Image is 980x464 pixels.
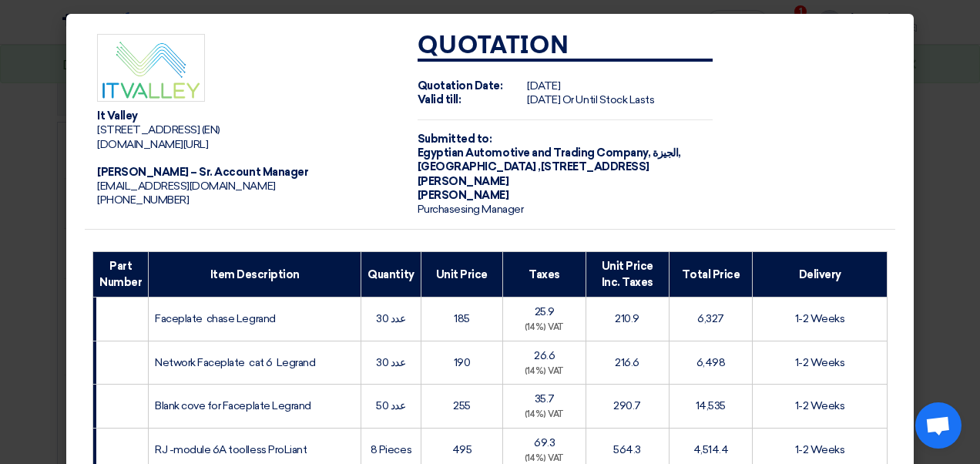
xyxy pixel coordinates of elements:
[535,392,555,405] span: 35.7
[418,34,569,59] strong: Quotation
[586,252,669,298] th: Unit Price Inc. Taxes
[696,399,726,412] span: 14,535
[418,146,651,160] span: Egyptian Automotive and Trading Company,
[453,399,471,412] span: 255
[696,356,726,369] span: 6,498
[418,189,509,202] span: [PERSON_NAME]
[97,109,393,123] div: It Valley
[795,356,845,369] span: 1-2 Weeks
[693,443,729,456] span: 4,514.4
[535,305,555,318] span: 25.9
[421,252,503,298] th: Unit Price
[452,443,472,456] span: 495
[361,252,421,298] th: Quantity
[562,93,654,106] span: Or Until Stock Lasts
[503,252,586,298] th: Taxes
[509,365,579,378] div: (14%) VAT
[795,443,845,456] span: 1-2 Weeks
[615,312,639,325] span: 210.9
[527,79,560,92] span: [DATE]
[454,356,471,369] span: 190
[155,356,315,369] span: Network Faceplate cat 6 Legrand
[376,312,405,325] span: 30 عدد
[97,34,205,103] img: Company Logo
[669,252,753,298] th: Total Price
[418,146,681,187] span: الجيزة, [GEOGRAPHIC_DATA] ,[STREET_ADDRESS][PERSON_NAME]
[418,133,492,146] strong: Submitted to:
[697,312,724,325] span: 6,327
[97,193,189,207] span: [PHONE_NUMBER]
[155,443,307,456] span: RJ -module 6A toolless ProLiant
[97,138,208,151] span: [DOMAIN_NAME][URL]
[534,436,555,449] span: 69.3
[509,409,579,422] div: (14%) VAT
[97,166,393,180] div: [PERSON_NAME] – Sr. Account Manager
[795,312,845,325] span: 1-2 Weeks
[534,349,555,362] span: 26.6
[454,312,470,325] span: 185
[509,321,579,335] div: (14%) VAT
[149,252,361,298] th: Item Description
[418,79,503,92] strong: Quotation Date:
[615,356,639,369] span: 216.6
[371,443,411,456] span: 8 Pieces
[155,312,275,325] span: Faceplate chase Legrand
[97,180,276,193] span: [EMAIL_ADDRESS][DOMAIN_NAME]
[418,93,461,106] strong: Valid till:
[93,252,149,298] th: Part Number
[613,443,641,456] span: 564.3
[915,402,962,449] a: Open chat
[418,203,523,216] span: Purchasesing Manager
[753,252,888,298] th: Delivery
[613,399,641,412] span: 290.7
[155,399,311,412] span: Blank cove for Faceplate Legrand
[527,93,560,106] span: [DATE]
[97,123,220,136] span: [STREET_ADDRESS] (EN)
[376,399,405,412] span: 50 عدد
[376,356,405,369] span: 30 عدد
[795,399,845,412] span: 1-2 Weeks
